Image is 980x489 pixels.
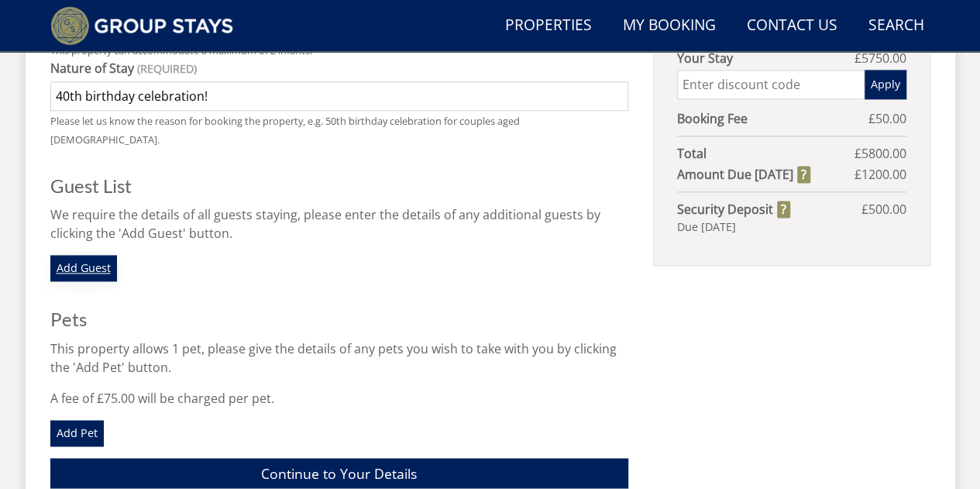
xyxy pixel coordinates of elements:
span: £ [868,109,906,128]
a: My Booking [617,9,722,43]
span: 50.00 [875,110,906,127]
h3: Pets [50,309,629,329]
span: £ [854,49,906,67]
span: £ [861,200,906,219]
a: Contact Us [741,9,844,43]
strong: Your Stay [677,49,854,67]
img: Group Stays [50,6,234,45]
strong: Security Deposit [677,200,789,219]
span: £ [854,144,906,163]
a: Add Pet [50,420,104,446]
h3: Guest List [50,176,629,196]
span: 5800.00 [861,145,906,162]
button: Apply [865,70,906,99]
a: Properties [499,9,598,43]
span: 5750.00 [861,50,906,67]
a: Search [862,9,930,43]
small: Please let us know the reason for booking the property, e.g. 50th birthday celebration for couple... [50,114,520,146]
p: We require the details of all guests staying, please enter the details of any additional guests b... [50,205,629,243]
a: Add Guest [50,255,117,281]
strong: Amount Due [DATE] [677,165,810,184]
p: A fee of £75.00 will be charged per pet. [50,389,629,408]
input: Enter discount code [677,70,864,99]
label: Nature of Stay [50,59,629,77]
span: 500.00 [868,201,906,218]
span: 1200.00 [861,166,906,183]
p: This property allows 1 pet, please give the details of any pets you wish to take with you by clic... [50,339,629,377]
span: £ [854,165,906,184]
div: Due [DATE] [677,219,906,236]
strong: Booking Fee [677,109,868,128]
a: Continue to Your Details [50,458,629,488]
strong: Total [677,144,854,163]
